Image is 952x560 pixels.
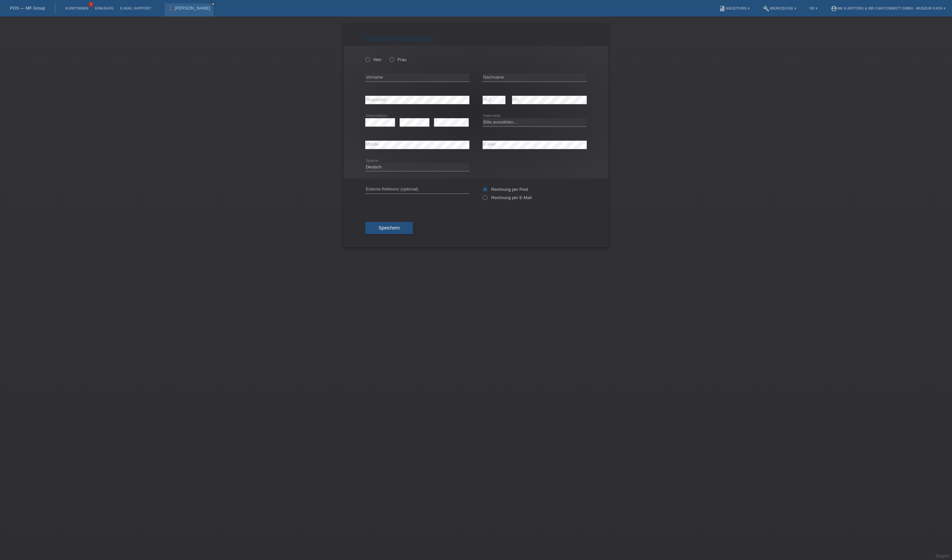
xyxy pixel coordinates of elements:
[211,2,216,6] a: close
[935,554,949,558] a: Support
[483,195,487,203] input: Rechnung per E-Mail
[719,5,726,12] i: book
[365,57,382,62] label: Herr
[483,187,528,192] label: Rechnung per Post
[831,5,837,12] i: account_circle
[483,195,532,200] label: Rechnung per E-Mail
[365,222,413,234] button: Speichern
[763,5,770,12] i: build
[365,34,587,43] h1: Kund*in hinzufügen
[88,2,94,7] span: 2
[62,6,92,10] a: Kund*innen
[212,2,215,6] i: close
[117,6,155,10] a: E-Mail Support
[716,6,753,10] a: bookAnleitung ▾
[389,57,394,61] input: Frau
[806,6,821,10] a: DE ▾
[389,57,406,62] label: Frau
[10,6,45,11] a: POS — MF Group
[378,225,400,230] span: Speichern
[92,6,117,10] a: Einkäufe
[175,6,210,11] a: [PERSON_NAME]
[827,6,949,10] a: account_circleMK E-MOTORS & MB CarConnect GmbH - Munzur Kaya ▾
[365,57,370,61] input: Herr
[483,187,487,195] input: Rechnung per Post
[760,6,800,10] a: buildWerkzeuge ▾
